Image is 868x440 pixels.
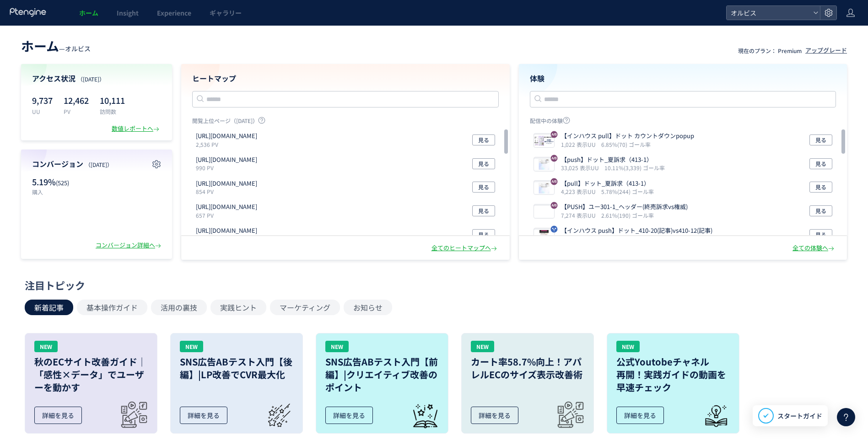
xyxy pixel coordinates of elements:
span: 見る [815,182,826,193]
div: 詳細を見る [325,407,373,424]
img: c71fd8b26d7fb3beb7f0d2e27107cdc41755079076615.png [534,134,554,147]
span: スタートガイド [777,411,822,421]
a: NEW秋のECサイト改善ガイド｜「感性×データ」でユーザーを動かす詳細を見る [25,333,157,434]
span: 見る [478,229,489,240]
div: 数値レポートへ [112,124,161,133]
h3: 公式Youtobeチャネル 再開！実践ガイドの動画を 早速チェック [616,355,730,394]
button: 新着記事 [25,300,73,315]
div: アップグレード [805,46,847,55]
button: 見る [809,134,832,145]
p: https://orbis.co.jp/order/thanks [196,132,257,140]
span: 見る [478,205,489,216]
i: 5.78%(244) ゴール率 [601,188,654,195]
h4: 体験 [530,73,836,84]
p: 購入 [32,188,92,196]
p: 【インハウス push】ドット_410-20(記事)vs410-12(記事) [561,226,712,235]
div: 注目トピック [25,278,839,292]
button: 活用の裏技 [151,300,207,315]
img: c907e54416db144ba18275450211b12e1754631494929.jpeg [534,205,554,218]
p: PV [64,107,89,115]
span: オルビス [728,6,809,20]
h4: コンバージョン [32,159,161,169]
span: （[DATE]） [77,75,105,83]
p: 閲覧上位ページ（[DATE]） [192,117,499,128]
i: 95,186 表示UU [561,235,603,243]
button: 見る [809,182,832,193]
button: マーケティング [270,300,340,315]
p: 10,111 [100,93,125,107]
button: 実践ヒント [210,300,266,315]
div: NEW [34,341,58,352]
span: ギャラリー [210,8,242,17]
p: 5.19% [32,176,92,188]
p: 9,737 [32,93,53,107]
h3: SNS広告ABテスト入門【前編】|クリエイティブ改善のポイント [325,355,439,394]
i: 2.61%(190) ゴール率 [601,211,654,219]
i: 4,223 表示UU [561,188,599,195]
p: https://pr.orbis.co.jp/cosmetics/u/100 [196,156,257,164]
a: NEWカート率58.7%向上！アパレルECのサイズ表示改善術詳細を見る [461,333,594,434]
div: 詳細を見る [471,407,518,424]
i: 6.85%(70) ゴール率 [601,140,651,148]
span: オルビス [65,44,91,53]
button: 見る [472,134,495,145]
span: (525) [56,178,69,187]
div: 全ての体験へ [793,244,836,252]
span: 見る [478,158,489,169]
i: 10.11%(3,339) ゴール率 [604,164,665,172]
h3: カート率58.7%向上！アパレルECのサイズ表示改善術 [471,355,584,381]
img: 78bf97f79df73d157701016bb907b9e11751330454958.jpeg [534,158,554,171]
button: 見る [472,158,495,169]
div: 詳細を見る [34,407,82,424]
span: ホーム [21,37,59,55]
h4: ヒートマップ [192,73,499,84]
button: お知らせ [344,300,392,315]
span: Experience [157,8,191,17]
button: 見る [472,182,495,193]
div: 詳細を見る [616,407,664,424]
img: 78bf97f79df73d157701016bb907b9e11751330454958.jpeg [534,182,554,194]
span: ホーム [79,8,98,17]
button: 見る [809,205,832,216]
p: UU [32,107,53,115]
p: 2,536 PV [196,140,261,148]
i: 7,274 表示UU [561,211,599,219]
p: 【push】ドット_夏訴求（413-1） [561,156,661,164]
p: 現在のプラン： Premium [738,47,802,54]
p: https://pr.orbis.co.jp/cosmetics/udot/413-2 [196,203,257,211]
a: NEWSNS広告ABテスト入門【前編】|クリエイティブ改善のポイント詳細を見る [316,333,448,434]
div: NEW [325,341,349,352]
h3: 秋のECサイト改善ガイド｜「感性×データ」でユーザーを動かす [34,355,148,394]
div: — [21,37,91,55]
h3: SNS広告ABテスト入門【後編】|LP改善でCVR最大化 [180,355,293,381]
p: 990 PV [196,164,261,172]
div: コンバージョン詳細へ [96,241,163,250]
h4: アクセス状況 [32,73,161,84]
div: NEW [180,341,203,352]
p: 【インハウス pull】ドット カウントダウンpopup [561,132,694,140]
span: 見る [815,205,826,216]
span: 見る [815,134,826,145]
i: 0.35%(329) ゴール率 [604,235,657,243]
p: 657 PV [196,211,261,219]
p: 854 PV [196,188,261,195]
div: NEW [616,341,640,352]
a: NEWSNS広告ABテスト入門【後編】|LP改善でCVR最大化詳細を見る [170,333,303,434]
p: 訪問数 [100,107,125,115]
button: 見る [809,229,832,240]
i: 1,022 表示UU [561,140,599,148]
button: 基本操作ガイド [77,300,147,315]
p: 【pull】ドット_夏訴求（413-1） [561,179,650,188]
i: 33,025 表示UU [561,164,603,172]
p: 591 PV [196,235,261,243]
p: 12,462 [64,93,89,107]
button: 見る [472,205,495,216]
span: Insight [117,8,139,17]
a: NEW公式Youtobeチャネル再開！実践ガイドの動画を早速チェック詳細を見る [607,333,739,434]
div: 詳細を見る [180,407,227,424]
span: 見る [815,229,826,240]
p: https://pr.orbis.co.jp/cosmetics/udot/410-12 [196,179,257,188]
span: 見る [815,158,826,169]
button: 見る [809,158,832,169]
p: https://pr.orbis.co.jp/special/04 [196,226,257,235]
